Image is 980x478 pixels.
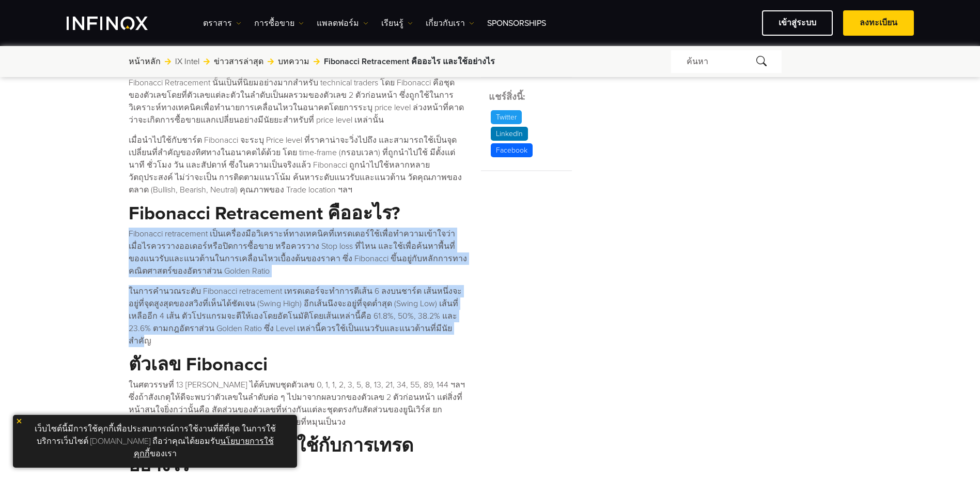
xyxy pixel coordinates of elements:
[268,58,274,65] img: arrow-right
[129,204,469,223] h1: Fibonacci Retracement คืออะไร?
[214,55,263,68] a: ข่าวสารล่าสุด
[489,127,530,141] a: LinkedIn
[129,55,161,68] a: หน้าหลัก
[165,58,171,65] img: arrow-right
[254,17,304,29] a: การซื้อขาย
[15,417,23,425] img: yellow close icon
[491,127,528,141] p: LinkedIn
[129,379,469,428] p: ในศตวรรษที่ 13 [PERSON_NAME] ได้ค้บพบชุดตัวเลข 0, 1, 1, 2, 3, 5, 8, 13, 21, 34, 55, 89, 144 ฯลฯ ซ...
[129,228,469,277] p: Fibonacci retracement เป็นเครื่องมือวิเคราะห์ทางเทคนิคที่เทรดเดอร์ใช้เพื่อทำความเข้าใจว่าเมื่อไรค...
[762,10,833,36] a: เข้าสู่ระบบ
[129,77,469,126] p: Fibonacci Retracement นั้นเป็นที่นิยมอย่างมากสำหรับ technical traders โดย Fibonacci คือชุดของตัวเ...
[129,134,469,196] p: เมื่อนำไปใช้กับชาร์ต Fibonacci จะระบุ Price level ที่ราคาน่าจะวิ่งไปถึง และสามารถใช้เป็นจุดเปลี่ย...
[317,17,368,29] a: แพลตฟอร์ม
[175,55,199,68] a: IX Intel
[381,17,413,29] a: เรียนรู้
[491,110,522,124] p: Twitter
[489,90,571,104] h5: แชร์สิ่งนี้:
[671,50,782,73] div: ค้นหา
[314,58,320,65] img: arrow-right
[129,355,469,375] h1: ตัวเลข Fibonacci
[129,436,469,475] h1: เราเอา Fibonacci มาใช้กับการเทรดอย่างไร
[278,55,309,68] a: บทความ
[204,58,210,65] img: arrow-right
[203,17,241,29] a: ตราสาร
[67,17,172,30] a: INFINOX Logo
[426,17,474,29] a: เกี่ยวกับเรา
[843,10,914,36] a: ลงทะเบียน
[324,55,495,68] span: Fibonacci Retracement คืออะไร และใช้อย่างไร
[129,285,469,347] p: ในการคำนวณระดับ Fibonacci retracement เทรดเดอร์จะทำการตีเส้น 6 ลงบนชาร์ต เส้นหนึ่งจะอยู่ที่จุดสูง...
[487,17,546,29] a: Sponsorships
[491,143,533,157] p: Facebook
[489,143,535,157] a: Facebook
[18,420,292,462] p: เว็บไซต์นี้มีการใช้คุกกี้เพื่อประสบการณ์การใช้งานที่ดีที่สุด ในการใช้บริการเว็บไซต์ [DOMAIN_NAME]...
[489,110,524,124] a: Twitter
